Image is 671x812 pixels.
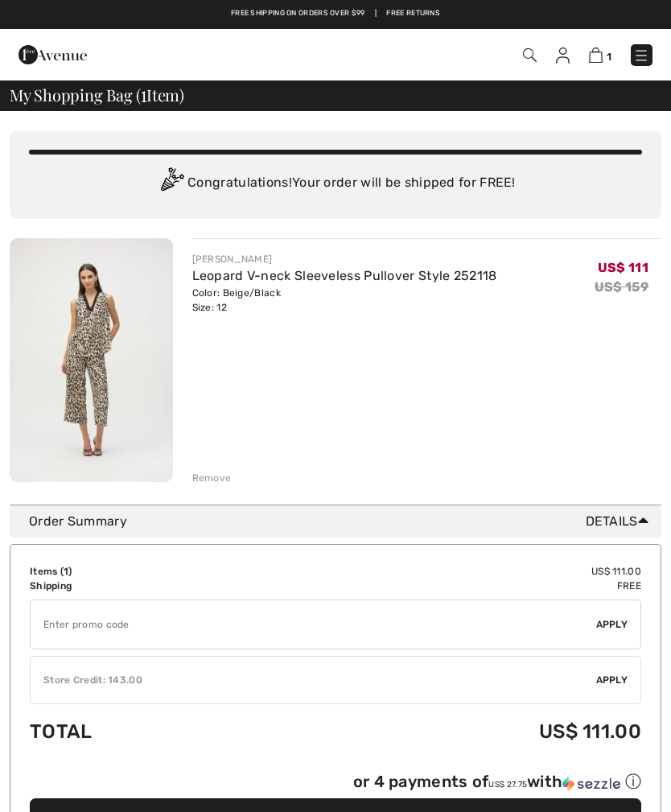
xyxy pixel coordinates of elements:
[562,777,620,791] img: Sezzle
[589,45,611,64] a: 1
[192,286,497,315] div: Color: Beige/Black Size: 12
[523,48,537,62] img: Search
[488,780,527,789] span: US$ 27.75
[30,771,641,798] div: or 4 payments ofUS$ 27.75withSezzle Click to learn more about Sezzle
[29,167,642,200] div: Congratulations! Your order will be shipped for FREE!
[596,617,628,632] span: Apply
[598,260,648,275] span: US$ 111
[596,673,628,687] span: Apply
[556,47,570,64] img: My Info
[30,579,261,593] td: Shipping
[141,83,146,104] span: 1
[10,238,173,482] img: Leopard V-neck Sleeveless Pullover Style 252118
[386,8,440,19] a: Free Returns
[31,673,596,687] div: Store Credit: 143.00
[64,566,68,577] span: 1
[586,512,655,531] span: Details
[10,87,184,103] span: My Shopping Bag ( Item)
[192,471,232,485] div: Remove
[261,579,641,593] td: Free
[633,47,649,64] img: Menu
[19,39,87,71] img: 1ère Avenue
[231,8,365,19] a: Free shipping on orders over $99
[30,564,261,579] td: Items ( )
[31,600,596,649] input: Promo code
[192,252,497,266] div: [PERSON_NAME]
[595,279,648,295] s: US$ 159
[607,51,611,63] span: 1
[30,704,261,759] td: Total
[155,167,187,200] img: Congratulation2.svg
[192,268,497,283] a: Leopard V-neck Sleeveless Pullover Style 252118
[19,46,87,61] a: 1ère Avenue
[375,8,377,19] span: |
[353,771,641,793] div: or 4 payments of with
[589,47,603,63] img: Shopping Bag
[261,704,641,759] td: US$ 111.00
[29,512,655,531] div: Order Summary
[261,564,641,579] td: US$ 111.00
